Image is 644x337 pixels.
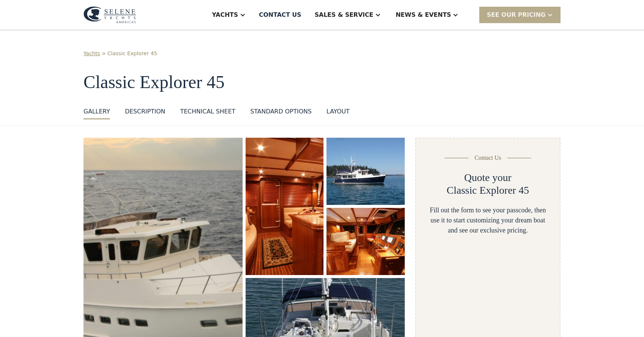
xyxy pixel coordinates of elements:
[250,107,312,116] div: standard options
[125,107,165,119] a: DESCRIPTION
[326,208,405,275] img: 45 foot motor yacht
[83,72,561,92] h1: Classic Explorer 45
[180,107,235,119] a: Technical sheet
[125,107,165,116] div: DESCRIPTION
[107,50,157,57] a: Classic Explorer 45
[326,208,405,275] a: open lightbox
[83,50,100,57] a: Yachts
[479,7,561,23] div: SEE Our Pricing
[447,184,529,197] h2: Classic Explorer 45
[326,138,405,205] a: open lightbox
[326,107,350,119] a: layout
[83,6,136,24] img: logo
[246,138,323,275] a: open lightbox
[315,10,373,19] div: Sales & Service
[326,138,405,205] img: 45 foot motor yacht
[396,10,451,19] div: News & EVENTS
[83,107,110,119] a: GALLERY
[246,138,323,275] img: 45 foot motor yacht
[83,107,110,116] div: GALLERY
[212,10,238,19] div: Yachts
[180,107,235,116] div: Technical sheet
[326,107,350,116] div: layout
[474,153,501,162] div: Contact Us
[428,205,548,235] div: Fill out the form to see your passcode, then use it to start customizing your dream boat and see ...
[464,171,512,184] h2: Quote your
[250,107,312,119] a: standard options
[102,50,106,57] div: >
[259,10,302,19] div: Contact US
[487,10,546,19] div: SEE Our Pricing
